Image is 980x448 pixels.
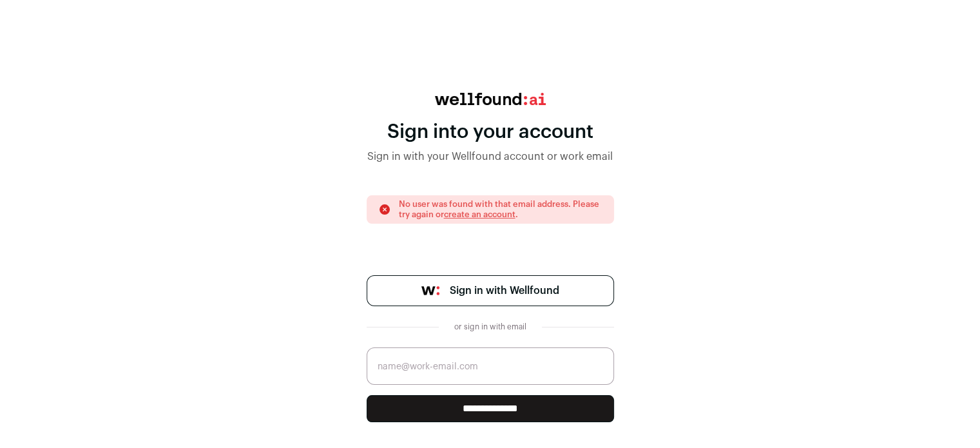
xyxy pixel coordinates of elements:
a: create an account [444,210,515,219]
div: Sign into your account [367,121,614,144]
div: or sign in with email [449,322,532,332]
img: wellfound-symbol-flush-black-fb3c872781a75f747ccb3a119075da62bfe97bd399995f84a933054e44a575c4.png [421,286,439,295]
p: No user was found with that email address. Please try again or . [399,199,602,220]
div: Sign in with your Wellfound account or work email [367,149,614,164]
a: Sign in with Wellfound [367,275,614,306]
span: Sign in with Wellfound [450,283,559,298]
input: name@work-email.com [367,347,614,385]
img: wellfound:ai [435,93,546,105]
